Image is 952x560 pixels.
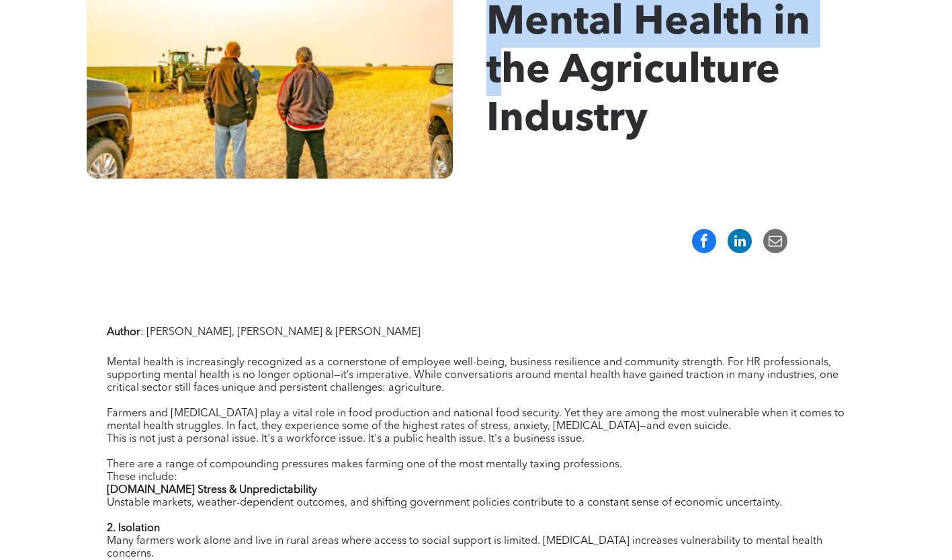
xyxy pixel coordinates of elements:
strong: [DOMAIN_NAME] Stress & Unpredictability [107,485,317,496]
span: This is not just a personal issue. It's a workforce issue. It's a public health issue. It's a bus... [107,434,585,445]
span: Unstable markets, weather-dependent outcomes, and shifting government policies contribute to a co... [107,498,782,508]
span: There are a range of compounding pressures makes farming one of the most mentally taxing professi... [107,459,622,470]
span: : [PERSON_NAME], [PERSON_NAME] & [PERSON_NAME] [140,327,421,338]
span: Many farmers work alone and live in rural areas where access to social support is limited. [MEDIC... [107,536,822,559]
span: Mental health is increasingly recognized as a cornerstone of employee well-being, business resili... [107,357,838,393]
span: Farmers and [MEDICAL_DATA] play a vital role in food production and national food security. Yet t... [107,408,845,432]
strong: 2. Isolation [107,523,160,534]
span: These include: [107,472,177,483]
strong: Author [107,327,140,338]
span: Mental Health in the Agriculture Industry [486,3,810,140]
